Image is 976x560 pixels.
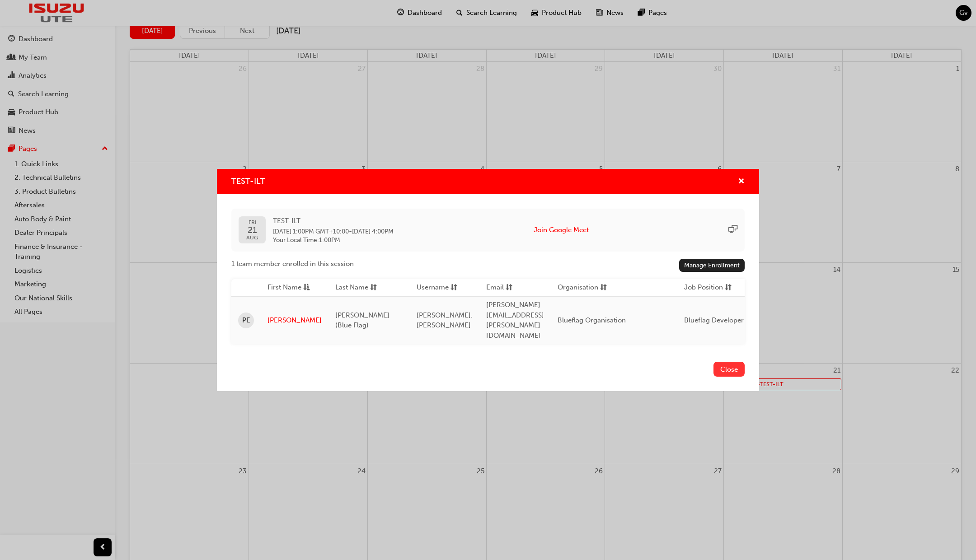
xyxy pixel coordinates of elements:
span: Job Position [684,282,723,294]
div: TEST-ILT [217,169,759,392]
button: cross-icon [738,176,745,187]
span: 21 Aug 2026 1:00PM GMT+10:00 [273,228,349,235]
span: Your Local Time : 1:00PM [273,236,394,244]
span: asc-icon [303,282,310,294]
span: sorting-icon [600,282,607,294]
span: FRI [246,219,258,225]
button: Close [713,362,745,377]
span: Blueflag Developer Job Position [684,316,784,324]
button: Join Google Meet [534,225,589,235]
span: sorting-icon [370,282,377,294]
span: sessionType_ONLINE_URL-icon [728,225,737,235]
span: sorting-icon [725,282,732,294]
span: Last Name [335,282,368,294]
span: 1 team member enrolled in this session [231,259,354,269]
span: Organisation [558,282,598,294]
span: sorting-icon [450,282,457,294]
span: TEST-ILT [231,176,265,186]
span: PE [242,315,250,326]
button: Emailsorting-icon [486,282,536,294]
button: Usernamesorting-icon [417,282,466,294]
span: TEST-ILT [273,216,394,226]
span: [PERSON_NAME] (Blue Flag) [335,311,389,330]
span: [PERSON_NAME].[PERSON_NAME] [417,311,473,330]
button: Job Positionsorting-icon [684,282,734,294]
span: Blueflag Organisation [558,316,626,324]
button: Organisationsorting-icon [558,282,607,294]
span: cross-icon [738,178,745,186]
span: [PERSON_NAME][EMAIL_ADDRESS][PERSON_NAME][DOMAIN_NAME] [486,301,544,340]
div: - [273,216,394,244]
span: Email [486,282,504,294]
span: First Name [267,282,301,294]
button: First Nameasc-icon [267,282,317,294]
button: Last Namesorting-icon [335,282,385,294]
a: Manage Enrollment [679,259,745,272]
span: Username [417,282,449,294]
span: AUG [246,235,258,241]
span: 21 Aug 2026 4:00PM [352,228,394,235]
a: [PERSON_NAME] [267,315,322,326]
span: sorting-icon [506,282,512,294]
span: 21 [246,225,258,235]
